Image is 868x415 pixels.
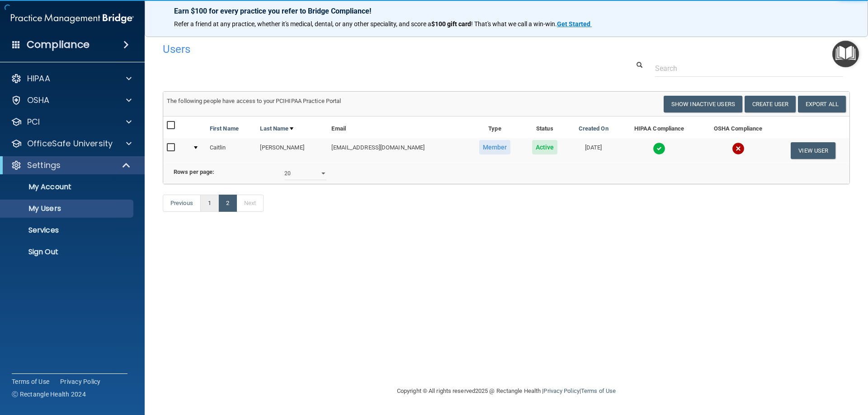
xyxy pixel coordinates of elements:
td: [DATE] [567,138,619,163]
span: The following people have access to your PCIHIPAA Practice Portal [167,98,341,104]
a: Get Started [557,20,592,28]
button: Show Inactive Users [664,96,742,112]
th: Status [522,117,567,138]
th: HIPAA Compliance [619,117,699,138]
h4: Compliance [27,38,90,51]
p: HIPAA [27,73,50,84]
a: Terms of Use [581,387,616,394]
th: Type [468,117,522,138]
p: My Users [6,204,129,213]
th: OSHA Compliance [699,117,777,138]
button: Create User [745,96,796,112]
p: OfficeSafe University [27,138,113,149]
span: Active [532,140,558,154]
a: Privacy Policy [60,377,101,386]
a: PCI [11,117,132,127]
h4: Users [163,43,558,55]
a: Created On [579,123,609,134]
a: First Name [210,123,239,134]
p: Settings [27,160,61,171]
p: OSHA [27,95,50,106]
a: OSHA [11,95,132,106]
a: Previous [163,195,201,212]
td: [EMAIL_ADDRESS][DOMAIN_NAME] [328,138,467,163]
a: 2 [218,195,237,212]
p: Sign Out [6,247,129,256]
a: 1 [200,195,219,212]
span: ! That's what we call a win-win. [471,20,557,28]
input: Search [655,60,843,77]
a: Privacy Policy [543,387,579,394]
a: Export All [798,96,846,112]
a: Terms of Use [12,377,49,386]
div: Copyright © All rights reserved 2025 @ Rectangle Health | | [341,377,671,406]
img: cross.ca9f0e7f.svg [732,142,745,155]
button: View User [791,142,835,159]
span: Ⓒ Rectangle Health 2024 [12,390,86,399]
a: HIPAA [11,73,132,84]
img: tick.e7d51cea.svg [653,142,665,155]
a: Last Name [260,123,293,134]
img: PMB logo [11,9,134,28]
td: [PERSON_NAME] [256,138,328,163]
p: Services [6,226,129,235]
strong: $100 gift card [431,20,471,28]
button: Open Resource Center [832,41,859,67]
p: PCI [27,117,40,127]
a: Next [236,195,264,212]
p: Earn $100 for every practice you refer to Bridge Compliance! [174,7,839,15]
a: Settings [11,160,131,171]
span: Member [479,140,511,154]
span: Refer a friend at any practice, whether it's medical, dental, or any other speciality, and score a [174,20,431,28]
p: My Account [6,182,129,191]
strong: Get Started [557,20,590,28]
td: Caitlin [206,138,257,163]
b: Rows per page: [174,168,214,175]
th: Email [328,117,467,138]
a: OfficeSafe University [11,138,132,149]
